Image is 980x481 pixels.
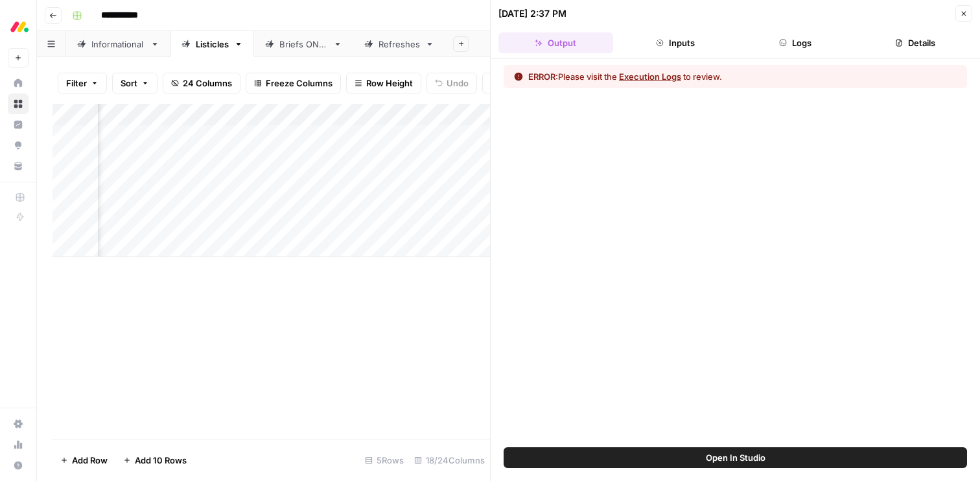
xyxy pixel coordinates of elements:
[618,32,733,53] button: Inputs
[8,93,29,114] a: Browse
[498,7,566,20] div: [DATE] 2:37 PM
[52,450,115,471] button: Add Row
[72,454,108,467] span: Add Row
[66,77,87,90] span: Filter
[58,73,107,93] button: Filter
[8,455,29,476] button: Help + Support
[66,31,170,57] a: Informational
[8,73,29,93] a: Home
[619,70,681,83] button: Execution Logs
[379,38,420,51] div: Refreshes
[504,447,967,468] button: Open In Studio
[279,38,328,51] div: Briefs ONLY
[170,31,254,57] a: Listicles
[8,10,29,43] button: Workspace: Monday.com
[360,450,409,471] div: 5 Rows
[409,450,490,471] div: 18/24 Columns
[196,38,229,51] div: Listicles
[163,73,240,93] button: 24 Columns
[8,135,29,156] a: Opportunities
[8,434,29,455] a: Usage
[528,70,722,83] div: Please visit the to review.
[266,77,332,90] span: Freeze Columns
[135,454,187,467] span: Add 10 Rows
[426,73,477,93] button: Undo
[706,451,765,464] span: Open In Studio
[8,156,29,177] a: Your Data
[112,73,157,93] button: Sort
[353,31,445,57] a: Refreshes
[528,71,558,82] span: ERROR:
[115,450,194,471] button: Add 10 Rows
[366,77,413,90] span: Row Height
[121,77,137,90] span: Sort
[498,32,613,53] button: Output
[857,32,972,53] button: Details
[254,31,353,57] a: Briefs ONLY
[447,77,469,90] span: Undo
[246,73,341,93] button: Freeze Columns
[183,77,232,90] span: 24 Columns
[8,114,29,135] a: Insights
[346,73,421,93] button: Row Height
[738,32,853,53] button: Logs
[8,413,29,434] a: Settings
[91,38,145,51] div: Informational
[8,15,31,38] img: Monday.com Logo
